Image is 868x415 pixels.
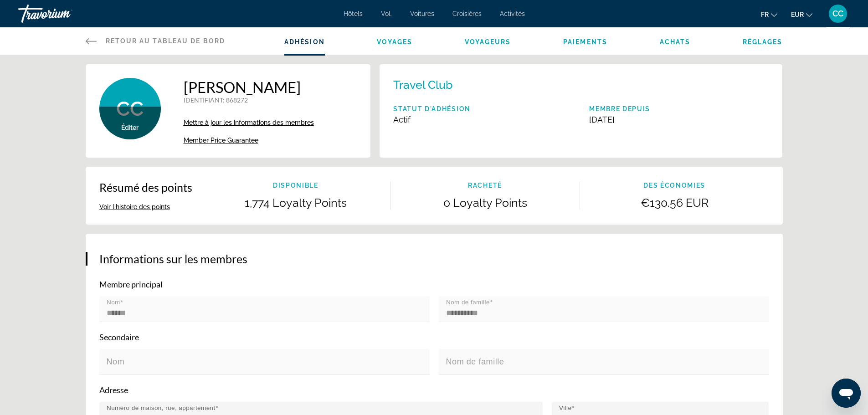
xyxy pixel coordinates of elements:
mat-label: Nom de famille [446,357,504,366]
a: Travorium [18,2,109,26]
span: IDENTIFIANT [184,96,223,104]
button: Éditer [121,123,139,132]
p: Actif [393,115,471,124]
mat-label: Nom [107,357,125,366]
p: Adresse [99,385,769,395]
span: Member Price Guarantee [184,137,258,144]
p: Membre principal [99,279,769,289]
font: fr [761,11,769,18]
iframe: Bouton de lancement de la fenêtre de messagerie [832,379,861,408]
h3: Informations sur les membres [99,252,769,266]
a: Adhésion [284,38,325,46]
a: Paiements [563,38,607,46]
a: Réglages [743,38,783,46]
mat-label: Nom de famille [446,299,490,306]
p: Racheté [390,182,580,189]
button: Voir l'histoire des points [99,203,170,211]
span: CC [116,97,144,121]
p: Travel Club [393,78,453,92]
a: Vol. [381,10,392,17]
p: Statut d'adhésion [393,105,471,113]
mat-label: Numéro de maison, rue, appartement [107,405,216,411]
a: Retour au tableau de bord [86,27,226,55]
a: Hôtels [344,10,363,17]
a: Activités [500,10,525,17]
p: Membre depuis [589,105,650,113]
font: EUR [791,11,804,18]
mat-label: Ville [559,405,571,411]
p: Résumé des points [99,180,192,194]
a: Voyages [377,38,412,46]
button: Changer de langue [761,8,777,21]
p: €130.56 EUR [580,196,769,210]
h1: [PERSON_NAME] [184,78,314,96]
p: 0 Loyalty Points [390,196,580,210]
p: Des économies [580,182,769,189]
a: Voitures [410,10,434,17]
button: Changer de devise [791,8,812,21]
p: Disponible [201,182,390,189]
p: Secondaire [99,332,769,342]
p: : 868272 [184,96,314,104]
a: Achats [660,38,691,46]
p: 1,774 Loyalty Points [201,196,390,210]
font: CC [832,9,843,18]
p: [DATE] [589,115,650,124]
button: Menu utilisateur [826,4,850,23]
mat-label: Nom [107,299,120,306]
a: Voyageurs [465,38,511,46]
a: Croisières [452,10,482,17]
span: Retour au tableau de bord [106,37,226,45]
a: Mettre à jour les informations des membres [184,119,314,126]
